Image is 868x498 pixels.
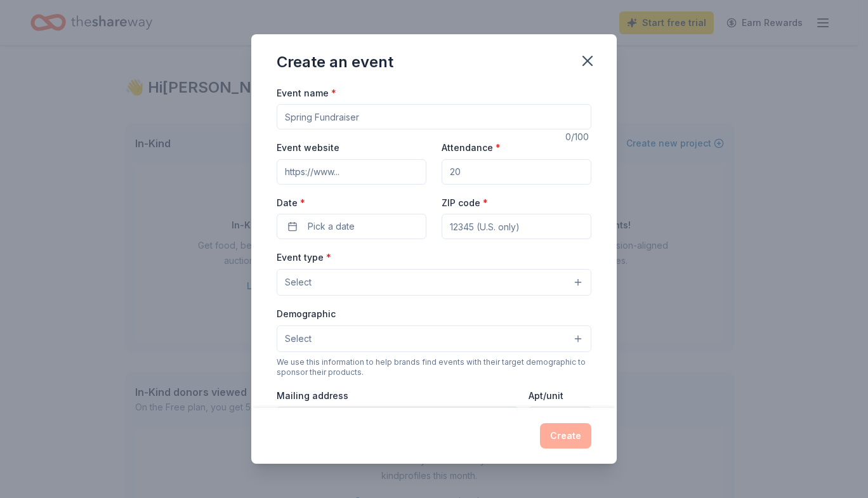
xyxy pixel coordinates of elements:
[277,87,336,100] label: Event name
[277,251,331,264] label: Event type
[277,197,426,209] label: Date
[277,214,426,239] button: Pick a date
[285,331,312,346] span: Select
[277,390,348,402] label: Mailing address
[277,141,339,154] label: Event website
[277,407,518,432] input: Enter a US address
[277,159,426,185] input: https://www...
[442,197,488,209] label: ZIP code
[308,219,355,234] span: Pick a date
[565,129,591,145] div: 0 /100
[442,141,501,154] label: Attendance
[285,275,312,290] span: Select
[442,214,591,239] input: 12345 (U.S. only)
[277,357,591,377] div: We use this information to help brands find events with their target demographic to sponsor their...
[277,325,591,352] button: Select
[277,308,336,320] label: Demographic
[529,390,563,402] label: Apt/unit
[442,159,591,185] input: 20
[277,104,591,129] input: Spring Fundraiser
[529,407,591,432] input: #
[277,269,591,296] button: Select
[277,52,393,72] div: Create an event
